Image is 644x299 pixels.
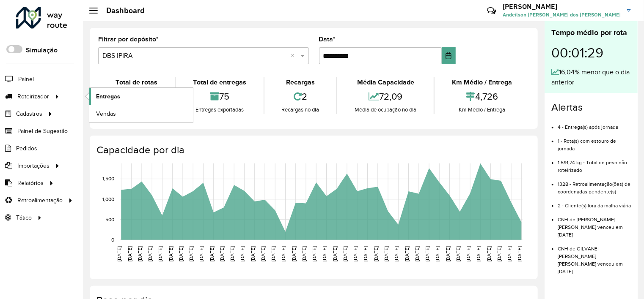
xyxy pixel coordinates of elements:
li: 1.591,74 kg - Total de peso não roteirizado [558,152,631,174]
button: Choose Date [442,47,456,64]
span: Painel [18,75,34,84]
text: [DATE] [311,246,317,261]
text: [DATE] [496,246,502,261]
div: 00:01:29 [551,38,631,67]
text: [DATE] [506,246,512,261]
text: [DATE] [199,246,204,261]
text: [DATE] [229,246,235,261]
text: [DATE] [322,246,328,261]
div: Média de ocupação no dia [339,106,432,114]
text: [DATE] [352,246,358,261]
label: Data [319,34,336,44]
text: [DATE] [414,246,420,261]
span: Relatórios [17,179,44,188]
li: CNH de GILVANEI [PERSON_NAME] [PERSON_NAME] venceu em [DATE] [558,239,631,275]
div: Tempo médio por rota [551,27,631,38]
text: [DATE] [394,246,399,261]
label: Filtrar por depósito [98,34,159,44]
span: Entregas [96,92,120,101]
div: Recargas no dia [267,106,335,114]
text: [DATE] [342,246,348,261]
div: 4,726 [437,87,527,106]
li: 2 - Cliente(s) fora da malha viária [558,196,631,209]
text: [DATE] [517,246,523,261]
text: [DATE] [157,246,163,261]
text: 1,000 [102,196,114,202]
text: [DATE] [476,246,482,261]
text: [DATE] [260,246,266,261]
a: Vendas [89,105,193,122]
text: 1,500 [102,176,114,182]
text: [DATE] [383,246,389,261]
span: Importações [17,161,50,170]
div: Recargas [267,77,335,87]
text: [DATE] [116,246,122,261]
li: CNH de [PERSON_NAME] [PERSON_NAME] venceu em [DATE] [558,209,631,239]
text: [DATE] [455,246,461,261]
span: Painel de Sugestão [17,127,68,136]
span: Tático [16,213,32,222]
text: [DATE] [332,246,338,261]
h2: Dashboard [98,6,145,15]
div: 16,04% menor que o dia anterior [551,67,631,87]
a: Contato Rápido [482,2,501,20]
li: 1 - Rota(s) com estouro de jornada [558,131,631,152]
text: [DATE] [240,246,245,261]
text: [DATE] [404,246,410,261]
text: 500 [105,217,114,222]
div: Entregas exportadas [178,106,261,114]
h4: Capacidade por dia [96,144,529,156]
div: Média Capacidade [339,77,432,87]
text: [DATE] [486,246,492,261]
span: Cadastros [16,109,42,118]
div: Total de rotas [100,77,173,87]
text: [DATE] [363,246,369,261]
text: [DATE] [291,246,297,261]
text: [DATE] [281,246,286,261]
text: [DATE] [250,246,256,261]
text: [DATE] [168,246,173,261]
h4: Alertas [551,101,631,114]
text: [DATE] [445,246,451,261]
text: 0 [111,237,114,242]
div: Total de entregas [178,77,261,87]
text: [DATE] [424,246,430,261]
a: Entregas [89,88,193,105]
text: [DATE] [209,246,215,261]
text: [DATE] [178,246,184,261]
text: [DATE] [188,246,194,261]
text: [DATE] [137,246,143,261]
span: Vendas [96,109,116,118]
text: [DATE] [301,246,307,261]
div: Km Médio / Entrega [437,77,527,87]
text: [DATE] [127,246,132,261]
text: [DATE] [435,246,440,261]
text: [DATE] [219,246,225,261]
span: Roteirizador [17,92,49,101]
div: 75 [178,87,261,106]
text: [DATE] [147,246,153,261]
span: Retroalimentação [17,196,63,205]
h3: [PERSON_NAME] [503,3,621,11]
div: 72,09 [339,87,432,106]
li: 1328 - Retroalimentação(ões) de coordenadas pendente(s) [558,174,631,196]
li: 4 - Entrega(s) após jornada [558,117,631,131]
text: [DATE] [270,246,276,261]
div: 2 [267,87,335,106]
span: Pedidos [16,144,37,153]
text: [DATE] [373,246,379,261]
span: Andeilson [PERSON_NAME] dos [PERSON_NAME] [503,11,621,19]
span: Clear all [291,51,298,61]
div: Km Médio / Entrega [437,106,527,114]
label: Simulação [26,45,58,55]
text: [DATE] [465,246,471,261]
